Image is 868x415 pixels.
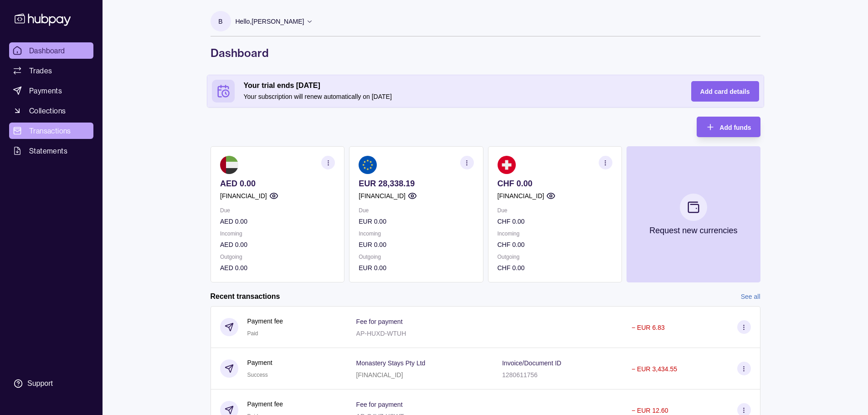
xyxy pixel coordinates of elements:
span: Dashboard [29,45,65,56]
div: Support [27,379,53,389]
h1: Dashboard [211,46,760,60]
p: [FINANCIAL_ID] [220,191,267,201]
p: Due [359,205,473,215]
img: eu [359,156,377,174]
p: Payment fee [247,316,283,326]
p: EUR 0.00 [359,240,473,250]
h2: Recent transactions [211,292,280,302]
p: EUR 28,338.19 [359,179,473,189]
a: Support [9,374,93,393]
p: Hello, [PERSON_NAME] [236,16,304,26]
p: Monastery Stays Pty Ltd [356,359,426,367]
a: Dashboard [9,42,93,59]
p: Due [220,205,335,215]
p: Outgoing [359,252,473,262]
p: Payment fee [247,399,283,409]
p: Fee for payment [356,401,403,408]
p: Request new currencies [649,225,737,236]
p: Incoming [359,229,473,239]
p: CHF 0.00 [497,240,612,250]
a: Transactions [9,123,93,139]
a: Trades [9,62,93,79]
span: Add card details [700,88,750,95]
a: Statements [9,143,93,159]
p: [FINANCIAL_ID] [359,191,406,201]
p: [FINANCIAL_ID] [497,191,544,201]
p: AED 0.00 [220,216,335,226]
p: [FINANCIAL_ID] [356,371,403,379]
p: Invoice/Document ID [502,359,561,367]
a: Payments [9,82,93,99]
p: AED 0.00 [220,263,335,273]
button: Add funds [697,117,760,137]
p: EUR 0.00 [359,216,473,226]
img: ch [497,156,515,174]
span: Trades [29,65,52,76]
h2: Your trial ends [DATE] [244,81,673,91]
p: CHF 0.00 [497,216,612,226]
p: Your subscription will renew automatically on [DATE] [244,92,673,102]
span: Payments [29,85,62,96]
button: Add card details [691,81,759,102]
span: Paid [247,330,258,337]
p: Due [497,205,612,215]
span: Success [247,372,268,378]
p: EUR 0.00 [359,263,473,273]
img: ae [220,156,238,174]
p: AED 0.00 [220,240,335,250]
span: Add funds [719,124,751,131]
a: Collections [9,102,93,119]
p: CHF 0.00 [497,263,612,273]
p: − EUR 12.60 [632,407,668,414]
p: − EUR 3,434.55 [632,365,677,373]
p: AP-HUXD-WTUH [356,330,406,337]
p: Outgoing [497,252,612,262]
span: Collections [29,105,66,116]
p: CHF 0.00 [497,179,612,189]
p: AED 0.00 [220,179,335,189]
p: Payment [247,358,272,368]
span: Statements [29,145,67,156]
p: − EUR 6.83 [632,324,665,331]
button: Request new currencies [626,146,760,282]
p: B [218,16,222,26]
p: Incoming [497,229,612,239]
p: Fee for payment [356,318,403,325]
p: Outgoing [220,252,335,262]
a: See all [741,292,760,302]
span: Transactions [29,125,71,136]
p: 1280611756 [502,371,538,379]
p: Incoming [220,229,335,239]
